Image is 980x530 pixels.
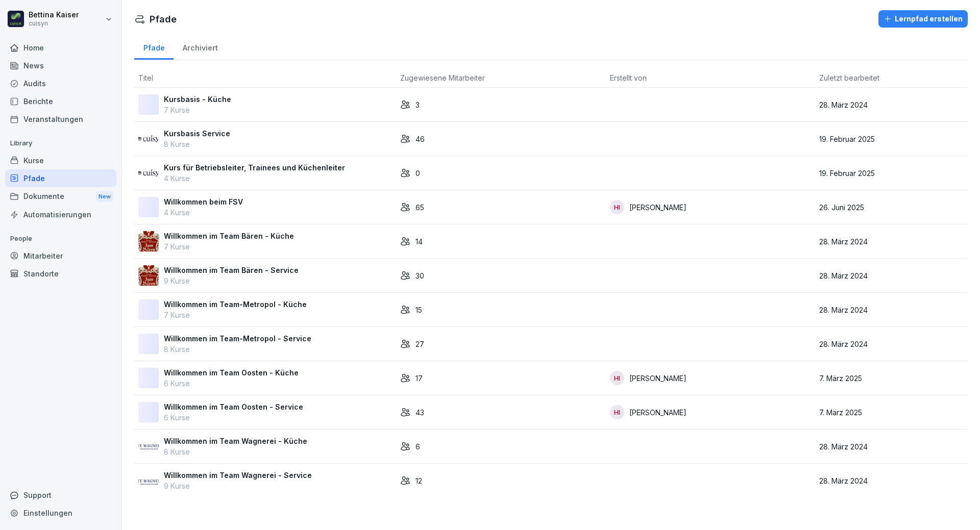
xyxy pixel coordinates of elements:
[138,73,153,82] span: Titel
[5,74,116,92] a: Audits
[819,407,964,418] p: 7. März 2025
[29,11,79,19] p: Bettina Kaiser
[415,99,420,110] p: 3
[5,231,116,247] p: People
[415,134,425,144] p: 46
[819,441,964,452] p: 28. März 2024
[629,407,687,418] p: [PERSON_NAME]
[400,73,485,82] span: Zugewiesene Mitarbeiter
[415,475,422,486] p: 12
[415,407,424,418] p: 43
[819,236,964,247] p: 28. März 2024
[174,34,227,60] a: Archiviert
[415,305,422,315] p: 15
[164,105,231,115] p: 7 Kurse
[138,163,159,183] img: h78kf8twyo0nuw0uak9hcty8.png
[164,344,311,355] p: 8 Kurse
[5,206,116,223] a: Automatisierungen
[138,436,159,457] img: tzanhe81khhyhzizj8ci2clc.png
[96,191,113,203] div: New
[610,405,624,419] div: HI
[819,168,964,179] p: 19. Februar 2025
[819,202,964,213] p: 26. Juni 2025
[5,187,116,206] a: DokumenteNew
[5,110,116,128] a: Veranstaltungen
[610,371,624,385] div: HI
[819,305,964,315] p: 28. März 2024
[5,187,116,206] div: Dokumente
[164,231,294,241] p: Willkommen im Team Bären - Küche
[5,92,116,110] a: Berichte
[5,135,116,152] p: Library
[5,39,116,57] a: Home
[138,265,159,286] img: viyxl91xy78mz01a8rw4otxs.png
[164,401,303,412] p: Willkommen im Team Oosten - Service
[819,475,964,486] p: 28. März 2024
[5,486,116,504] div: Support
[819,339,964,349] p: 28. März 2024
[164,378,299,389] p: 6 Kurse
[629,373,687,384] p: [PERSON_NAME]
[138,231,159,251] img: f8xl3oekej93j7u6534jipth.png
[5,247,116,265] a: Mitarbeiter
[415,441,420,452] p: 6
[819,134,964,144] p: 19. Februar 2025
[164,207,243,218] p: 4 Kurse
[29,20,79,27] p: cuisyn
[164,446,307,457] p: 8 Kurse
[819,270,964,281] p: 28. März 2024
[819,373,964,384] p: 7. März 2025
[164,436,307,446] p: Willkommen im Team Wagnerei - Küche
[164,241,294,252] p: 7 Kurse
[164,265,299,275] p: Willkommen im Team Bären - Service
[164,162,345,173] p: Kurs für Betriebsleiter, Trainees und Küchenleiter
[164,128,230,139] p: Kursbasis Service
[164,196,243,207] p: Willkommen beim FSV
[164,470,312,481] p: Willkommen im Team Wagnerei - Service
[138,470,159,491] img: rwu72uj15nc9b72rceu2bdsa.png
[164,367,299,378] p: Willkommen im Team Oosten - Küche
[138,129,159,149] img: jjeroqq8ukv623ic177724za.png
[5,265,116,283] a: Standorte
[134,34,174,60] a: Pfade
[415,270,424,281] p: 30
[164,173,345,184] p: 4 Kurse
[415,168,420,179] p: 0
[5,169,116,187] a: Pfade
[164,299,307,310] p: Willkommen im Team-Metropol - Küche
[610,73,647,82] span: Erstellt von
[5,504,116,522] a: Einstellungen
[164,275,299,286] p: 9 Kurse
[819,73,879,82] span: Zuletzt bearbeitet
[415,202,424,213] p: 65
[5,152,116,169] a: Kurse
[629,202,687,213] p: [PERSON_NAME]
[415,236,423,247] p: 14
[415,339,424,349] p: 27
[610,200,624,214] div: HI
[415,373,423,384] p: 17
[164,310,307,320] p: 7 Kurse
[164,333,311,344] p: Willkommen im Team-Metropol - Service
[164,94,231,105] p: Kursbasis - Küche
[164,139,230,149] p: 8 Kurse
[878,10,968,28] button: Lernpfad erstellen
[5,57,116,74] a: News
[164,481,312,491] p: 9 Kurse
[150,12,177,26] h1: Pfade
[164,412,303,423] p: 6 Kurse
[884,13,963,24] div: Lernpfad erstellen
